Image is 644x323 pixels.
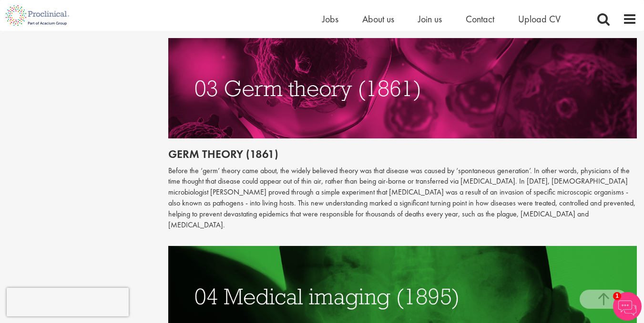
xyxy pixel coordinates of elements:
a: Jobs [322,13,338,25]
a: Upload CV [518,13,561,25]
img: Chatbot [613,292,642,321]
span: 1 [613,292,621,300]
p: Before the ‘germ’ theory came about, the widely believed theory was that disease was caused by ‘s... [168,166,637,231]
img: germ theory [168,38,637,138]
h2: Germ theory (1861) [168,148,637,160]
iframe: reCAPTCHA [7,288,129,316]
a: Contact [466,13,494,25]
a: Join us [418,13,442,25]
a: About us [362,13,394,25]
